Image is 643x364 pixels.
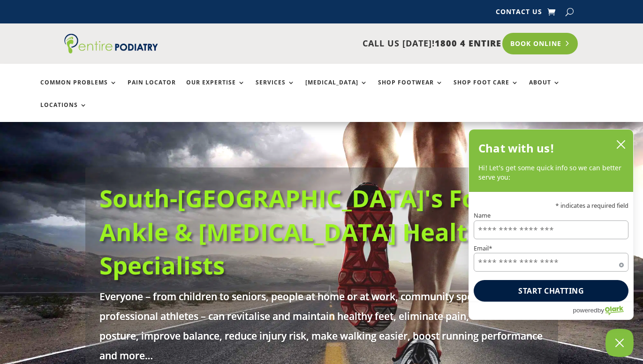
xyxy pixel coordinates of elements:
button: Close Chatbox [605,329,634,357]
a: Services [256,79,295,99]
a: [MEDICAL_DATA] [305,79,368,99]
a: South-[GEOGRAPHIC_DATA]'s Foot, Ankle & [MEDICAL_DATA] Health Specialists [99,182,509,281]
label: Name [474,212,628,219]
a: Powered by Olark [573,302,633,319]
a: About [529,79,560,99]
p: * indicates a required field [474,203,628,209]
a: Shop Footwear [378,79,443,99]
button: close chatbox [613,137,628,152]
button: Start chatting [474,280,628,302]
a: Common Problems [40,79,117,99]
img: logo (1) [64,34,158,53]
a: Contact Us [496,8,542,19]
a: Pain Locator [128,79,176,99]
a: Locations [40,102,87,122]
span: by [598,304,604,316]
input: Email [474,253,628,272]
span: powered [573,304,597,316]
span: Required field [619,261,624,265]
div: olark chatbox [469,129,634,320]
h2: Chat with us! [478,139,555,158]
a: Our Expertise [186,79,245,99]
span: 1800 4 ENTIRE [435,38,501,49]
a: Entire Podiatry [64,46,158,55]
label: Email* [474,245,628,251]
input: Name [474,220,628,239]
a: Shop Foot Care [454,79,519,99]
p: Hi! Let’s get some quick info so we can better serve you: [478,163,624,182]
a: Book Online [502,33,578,54]
p: CALL US [DATE]! [182,38,501,50]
